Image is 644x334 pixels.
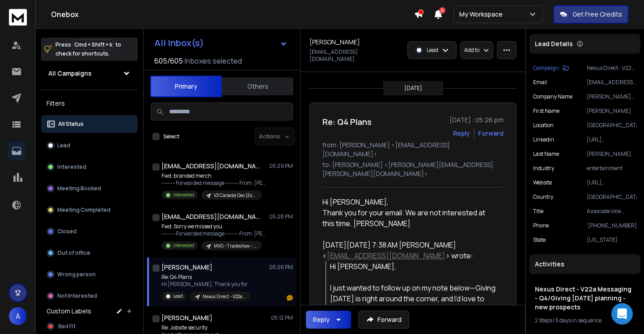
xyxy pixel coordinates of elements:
h1: All Inbox(s) [154,39,204,47]
button: All Inbox(s) [147,34,295,52]
p: Meeting Completed [57,206,110,214]
button: Meeting Booked [41,180,138,197]
p: State [533,236,546,244]
p: Nexus Direct - V22a Messaging - Q4/Giving [DATE] planning - new prospects [587,64,637,72]
p: All Status [58,120,84,128]
span: 2 Steps [535,317,552,324]
a: [EMAIL_ADDRESS][DOMAIN_NAME] [327,251,445,261]
p: [URL][DOMAIN_NAME] [587,179,637,186]
p: ---------- Forwarded message --------- From: [PERSON_NAME] [161,180,269,187]
p: [DATE] : 05:26 pm [449,116,504,124]
button: All Campaigns [41,64,138,82]
p: Fwd: Sorry we missed you [161,223,269,230]
p: entertainment [587,165,637,172]
h3: Custom Labels [47,307,91,316]
h3: Inboxes selected [185,56,242,66]
button: Lead [41,137,138,154]
p: industry [533,165,554,172]
p: [PERSON_NAME] [587,107,637,115]
label: Select [163,133,179,140]
button: Not Interested [41,287,138,305]
button: All Status [41,115,138,133]
p: [PERSON_NAME] [587,150,637,158]
p: Nexus Direct - V22a Messaging - Q4/Giving [DATE] planning - new prospects [203,293,246,300]
p: ---------- Forwarded message --------- From: [PERSON_NAME] [161,230,269,237]
span: 5 days in sequence [555,317,602,324]
p: [US_STATE] [587,236,637,244]
button: A [9,307,27,325]
p: Lead [427,47,438,54]
h1: Nexus Direct - V22a Messaging - Q4/Giving [DATE] planning - new prospects [535,285,635,312]
p: Campaign [533,64,559,72]
p: Phone [533,222,549,229]
p: website [533,179,552,186]
p: Associate Vice President of Development [587,208,637,215]
p: MVG - Tradeshow - LA Build Expo No Booth Contact Followup [214,243,257,249]
button: Reply [453,129,470,138]
div: Hi [PERSON_NAME], [330,261,497,272]
div: Reply [313,315,330,324]
p: [URL][DOMAIN_NAME][PERSON_NAME] [587,136,637,143]
p: [GEOGRAPHIC_DATA] [587,122,637,129]
p: to: [PERSON_NAME] <[PERSON_NAME][EMAIL_ADDRESS][PERSON_NAME][DOMAIN_NAME]> [322,160,504,178]
span: 605 / 605 [154,56,183,66]
p: Interested [173,192,194,198]
p: linkedin [533,136,554,143]
div: Activities [530,254,640,274]
button: Reply [306,311,351,329]
p: Get Free Credits [572,10,622,19]
p: Hi [PERSON_NAME], Thank you for [161,281,251,288]
p: Email [533,79,547,86]
p: Interested [173,242,194,249]
div: I just wanted to follow up on my note below—Giving [DATE] is right around the corner, and I’d lov... [330,283,497,325]
h1: [PERSON_NAME] [309,38,360,47]
p: My Workspace [459,10,506,19]
p: First Name [533,107,559,115]
h1: [PERSON_NAME] [161,263,212,272]
p: Wrong person [57,271,96,278]
p: Press to check for shortcuts. [55,40,121,58]
p: Lead Details [535,39,573,48]
button: Get Free Credits [554,5,628,23]
button: Closed [41,223,138,240]
p: [GEOGRAPHIC_DATA] [587,193,637,201]
button: Wrong person [41,265,138,283]
div: [DATE][DATE] 7:38 AM [PERSON_NAME] < > wrote: [322,240,496,261]
p: Lead [57,142,70,149]
span: Bad Fit [58,323,76,330]
p: [PERSON_NAME][GEOGRAPHIC_DATA] [587,93,637,100]
p: [DATE] [404,85,422,92]
h1: Re: Q4 Plans [322,116,372,128]
img: logo [9,9,27,26]
div: Open Intercom Messenger [611,303,633,325]
div: Forward [478,129,504,138]
p: Fwd: branded merch [161,172,269,180]
p: Out of office [57,249,90,257]
div: Hi [PERSON_NAME], [322,197,496,229]
button: Forward [358,311,409,329]
p: Add to [464,47,479,54]
p: location [533,122,554,129]
h3: Filters [41,97,138,110]
p: 05:12 PM [271,314,293,321]
p: 05:29 PM [269,163,293,170]
p: V2 Canada Geo (Exclude [GEOGRAPHIC_DATA]) [214,192,257,199]
p: [EMAIL_ADDRESS][DOMAIN_NAME] [587,79,637,86]
h1: [EMAIL_ADDRESS][DOMAIN_NAME] [161,212,260,221]
p: Re: Q4 Plans [161,274,251,281]
button: Out of office [41,244,138,262]
button: Campaign [533,64,569,72]
span: 2 [439,7,445,13]
p: Lead [173,293,183,300]
h1: [EMAIL_ADDRESS][DOMAIN_NAME] [161,162,260,171]
p: 05:28 PM [269,213,293,220]
div: Thank you for your email. We are not interested at this time. [PERSON_NAME] [322,207,496,229]
p: Country [533,193,553,201]
h1: All Campaigns [48,69,92,78]
h1: Onebox [51,9,414,20]
button: Meeting Completed [41,201,138,219]
span: Cmd + Shift + k [73,39,114,50]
